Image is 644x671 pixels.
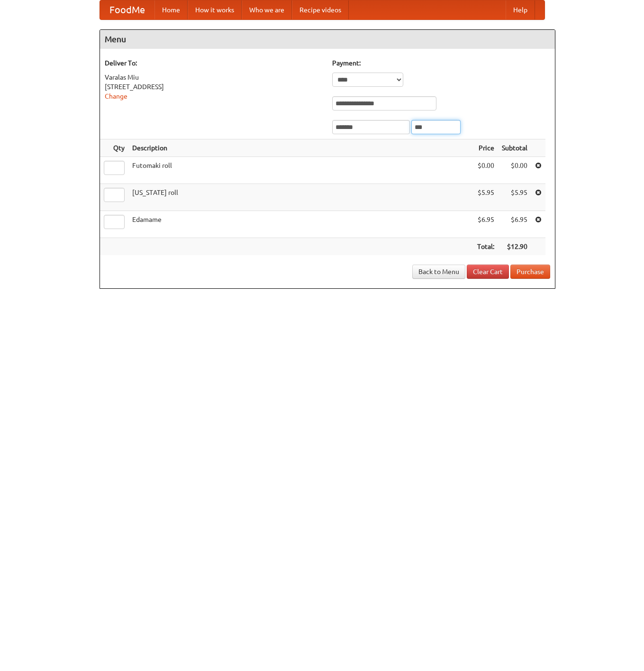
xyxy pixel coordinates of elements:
td: $0.00 [498,157,531,184]
td: [US_STATE] roll [128,184,473,211]
td: Futomaki roll [128,157,473,184]
td: $0.00 [473,157,498,184]
th: $12.90 [498,238,531,256]
a: Home [154,0,188,19]
th: Qty [100,139,128,157]
button: Purchase [510,265,550,279]
th: Subtotal [498,139,531,157]
a: Change [105,92,127,100]
h4: Menu [100,30,555,49]
td: $6.95 [498,211,531,238]
td: $6.95 [473,211,498,238]
th: Description [128,139,473,157]
td: $5.95 [473,184,498,211]
th: Price [473,139,498,157]
a: Clear Cart [467,265,509,279]
a: FoodMe [100,0,154,19]
a: Help [506,0,535,19]
td: Edamame [128,211,473,238]
h5: Deliver To: [105,58,323,68]
a: Recipe videos [292,0,349,19]
th: Total: [473,238,498,256]
td: $5.95 [498,184,531,211]
a: Back to Menu [412,265,465,279]
h5: Payment: [332,58,550,68]
a: How it works [188,0,242,19]
div: [STREET_ADDRESS] [105,82,323,92]
div: Varalas Miu [105,73,323,82]
a: Who we are [242,0,292,19]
